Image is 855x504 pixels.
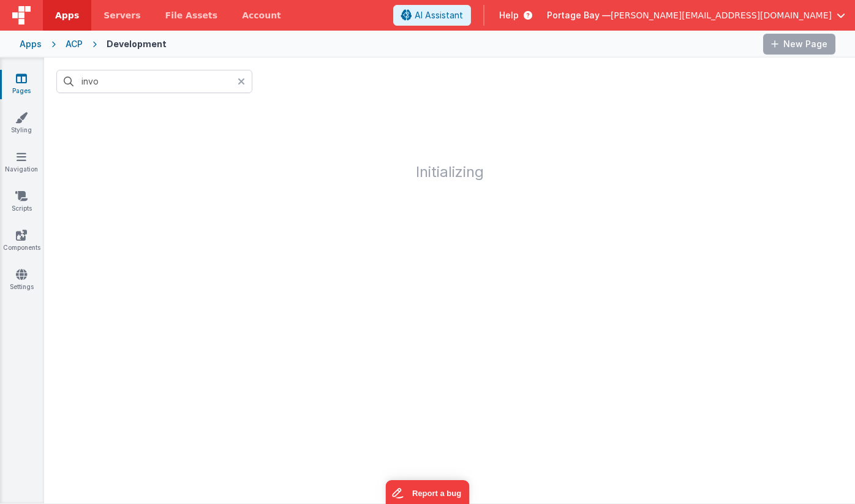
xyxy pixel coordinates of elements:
[547,9,845,21] button: Portage Bay — [PERSON_NAME][EMAIL_ADDRESS][DOMAIN_NAME]
[104,9,140,21] span: Servers
[55,9,79,21] span: Apps
[393,5,471,26] button: AI Assistant
[20,38,42,50] div: Apps
[44,105,855,180] h1: Initializing
[415,9,463,21] span: AI Assistant
[165,9,218,21] span: File Assets
[56,70,252,93] input: Search pages, id's ...
[763,34,835,55] button: New Page
[611,9,832,21] span: [PERSON_NAME][EMAIL_ADDRESS][DOMAIN_NAME]
[66,38,83,50] div: ACP
[107,38,167,50] div: Development
[547,9,611,21] span: Portage Bay —
[499,9,519,21] span: Help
